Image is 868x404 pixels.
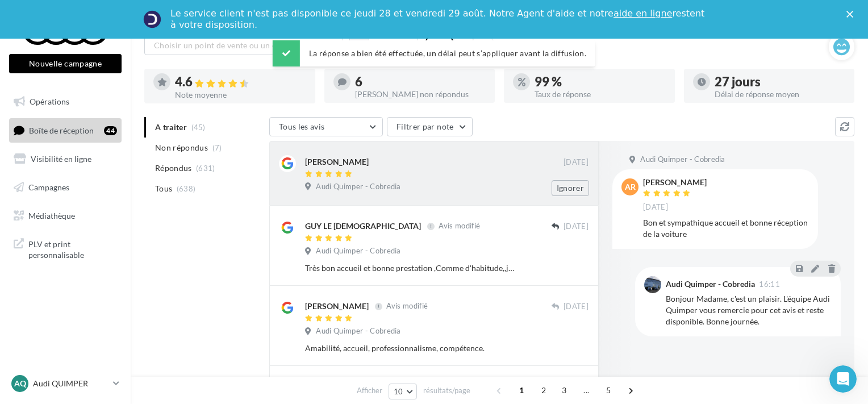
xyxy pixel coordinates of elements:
[355,76,486,88] div: 6
[829,365,857,393] iframe: Intercom live chat
[175,91,306,99] div: Note moyenne
[599,381,617,399] span: 5
[9,54,122,73] button: Nouvelle campagne
[564,222,589,232] span: [DATE]
[316,246,400,256] span: Audi Quimper - Cobredia
[394,387,403,396] span: 10
[7,118,124,143] a: Boîte de réception44
[305,220,421,232] div: GUY LE [DEMOGRAPHIC_DATA]
[177,184,196,193] span: (638)
[715,76,846,88] div: 27 jours
[143,10,161,28] img: Profile image for Service-Client
[155,163,192,174] span: Répondus
[577,381,595,399] span: ...
[643,178,707,186] div: [PERSON_NAME]
[9,373,122,394] a: AQ Audi QUIMPER
[535,90,666,98] div: Taux de réponse
[759,281,780,288] span: 16:11
[305,263,515,274] div: Très bon accueil et bonne prestation ,Comme d'habitude,,je recommande cette concession
[535,76,666,88] div: 99 %
[387,117,473,136] button: Filtrer par note
[104,126,117,135] div: 44
[389,384,418,399] button: 10
[155,142,208,153] span: Non répondus
[305,343,515,354] div: Amabilité, accueil, professionnalisme, compétence.
[196,164,215,173] span: (631)
[28,210,75,220] span: Médiathèque
[316,326,400,336] span: Audi Quimper - Cobredia
[212,143,222,152] span: (7)
[643,217,809,240] div: Bon et sympathique accueil et bonne réception de la voiture
[555,381,573,399] span: 3
[33,378,108,389] p: Audi QUIMPER
[625,181,636,193] span: AR
[640,155,725,165] span: Audi Quimper - Cobredia
[175,76,306,89] div: 4.6
[29,125,94,135] span: Boîte de réception
[14,378,26,389] span: AQ
[386,302,428,311] span: Avis modifié
[564,157,589,168] span: [DATE]
[279,122,325,131] span: Tous les avis
[7,232,124,265] a: PLV et print personnalisable
[269,117,383,136] button: Tous les avis
[144,36,343,55] button: Choisir un point de vente ou un code magasin
[305,156,369,168] div: [PERSON_NAME]
[155,183,172,194] span: Tous
[305,301,369,312] div: [PERSON_NAME]
[643,202,668,213] span: [DATE]
[273,40,595,66] div: La réponse a bien été effectuée, un délai peut s’appliquer avant la diffusion.
[512,381,531,399] span: 1
[846,10,858,17] div: Fermer
[28,182,69,192] span: Campagnes
[316,182,400,192] span: Audi Quimper - Cobredia
[666,293,832,327] div: Bonjour Madame, c'est un plaisir. L'équipe Audi Quimper vous remercie pour cet avis et reste disp...
[7,204,124,228] a: Médiathèque
[715,90,846,98] div: Délai de réponse moyen
[614,8,672,19] a: aide en ligne
[28,236,117,261] span: PLV et print personnalisable
[552,180,589,196] button: Ignorer
[7,90,124,114] a: Opérations
[355,90,486,98] div: [PERSON_NAME] non répondus
[423,385,470,396] span: résultats/page
[439,222,480,231] span: Avis modifié
[564,302,589,312] span: [DATE]
[357,385,382,396] span: Afficher
[30,97,69,106] span: Opérations
[7,176,124,199] a: Campagnes
[170,8,707,31] div: Le service client n'est pas disponible ce jeudi 28 et vendredi 29 août. Notre Agent d'aide et not...
[154,40,322,50] span: Choisir un point de vente ou un code magasin
[7,147,124,171] a: Visibilité en ligne
[666,280,755,288] div: Audi Quimper - Cobredia
[535,381,553,399] span: 2
[31,154,91,164] span: Visibilité en ligne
